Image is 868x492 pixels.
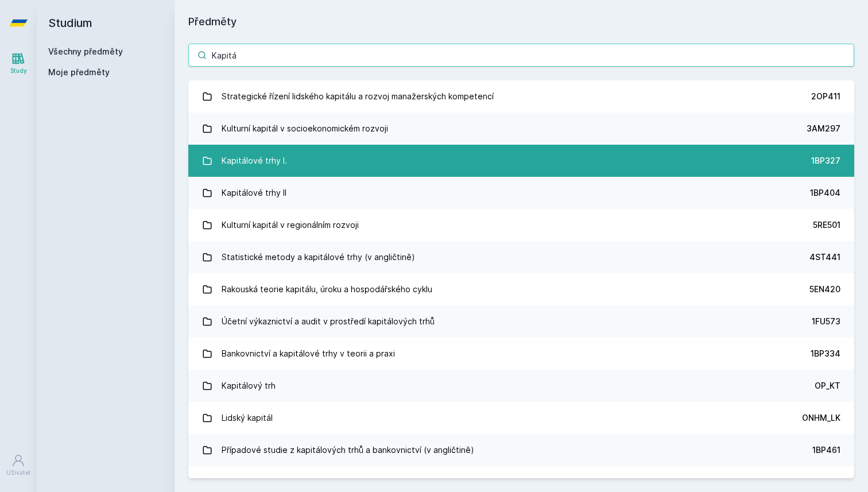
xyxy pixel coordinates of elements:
div: Kapitálové trhy I. [222,149,287,172]
a: Kulturní kapitál v regionálním rozvoji 5RE501 [188,209,854,241]
div: 1BP461 [812,444,840,456]
div: Kapitálové trhy II [222,181,286,204]
div: ONHM_LK [802,412,840,424]
a: Study [2,46,34,81]
div: 1BP404 [810,187,840,199]
div: 1BP327 [811,155,840,166]
div: 3AM297 [807,123,840,134]
div: Rakouská teorie kapitálu, úroku a hospodářského cyklu [222,278,432,301]
a: Strategické řízení lidského kapitálu a rozvoj manažerských kompetencí 2OP411 [188,80,854,113]
a: Kulturní kapitál v socioekonomickém rozvoji 3AM297 [188,113,854,145]
div: Účetní výkaznictví a audit v prostředí kapitálových trhů [222,310,435,333]
a: Rakouská teorie kapitálu, úroku a hospodářského cyklu 5EN420 [188,273,854,305]
a: Všechny předměty [48,47,123,56]
div: Případové studie z kapitálových trhů a bankovnictví (v angličtině) [222,439,474,462]
div: 2OP611 [812,476,840,488]
a: Kapitálové trhy I. 1BP327 [188,145,854,177]
input: Název nebo ident předmětu… [188,44,854,67]
a: Lidský kapitál ONHM_LK [188,402,854,434]
a: Uživatel [2,448,34,483]
div: Study [10,67,27,75]
div: 1BP334 [811,348,840,359]
div: Kapitálový trh [222,374,276,397]
span: Moje předměty [48,67,110,78]
h1: Předměty [188,14,854,30]
div: Statistické metody a kapitálové trhy (v angličtině) [222,246,415,269]
a: Případové studie z kapitálových trhů a bankovnictví (v angličtině) 1BP461 [188,434,854,466]
div: 4ST441 [809,251,840,263]
a: Účetní výkaznictví a audit v prostředí kapitálových trhů 1FU573 [188,305,854,338]
div: Bankovnictví a kapitálové trhy v teorii a praxi [222,342,395,365]
a: Kapitálové trhy II 1BP404 [188,177,854,209]
div: OP_KT [815,380,840,392]
div: 2OP411 [811,91,840,102]
a: Statistické metody a kapitálové trhy (v angličtině) 4ST441 [188,241,854,273]
div: Lidský kapitál [222,406,273,429]
div: Uživatel [6,468,30,477]
div: 1FU573 [812,316,840,327]
div: Kulturní kapitál v regionálním rozvoji [222,214,359,237]
div: 5RE501 [813,219,840,231]
div: Strategické řízení lidského kapitálu a rozvoj manažerských kompetencí [222,85,494,108]
div: Kulturní kapitál v socioekonomickém rozvoji [222,117,388,140]
div: 5EN420 [809,284,840,295]
a: Kapitálový trh OP_KT [188,370,854,402]
a: Bankovnictví a kapitálové trhy v teorii a praxi 1BP334 [188,338,854,370]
